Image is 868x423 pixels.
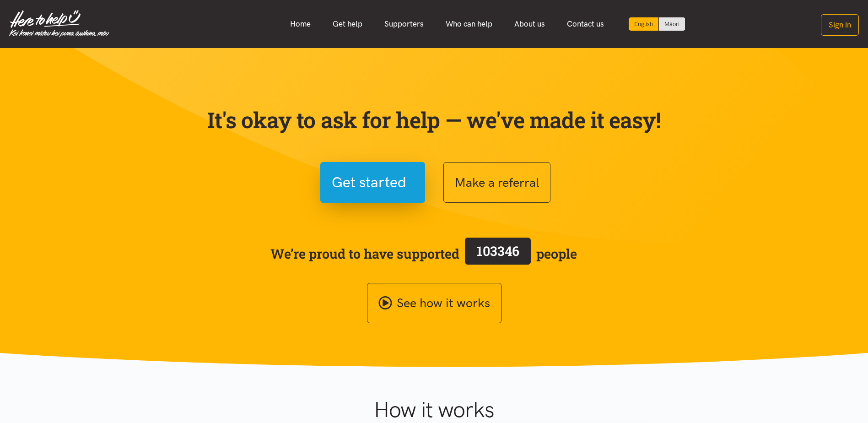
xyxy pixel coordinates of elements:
[629,17,685,31] div: Language toggle
[443,162,550,203] button: Make a referral
[285,396,583,423] h1: How it works
[205,107,663,133] p: It's okay to ask for help — we've made it easy!
[373,14,435,34] a: Supporters
[320,162,425,203] button: Get started
[9,10,109,38] img: Home
[270,236,577,271] span: We’re proud to have supported people
[435,14,503,34] a: Who can help
[459,236,536,271] a: 103346
[556,14,615,34] a: Contact us
[503,14,556,34] a: About us
[279,14,322,34] a: Home
[477,242,519,260] span: 103346
[322,14,373,34] a: Get help
[629,17,659,31] div: Current language
[332,171,406,194] span: Get started
[367,283,501,324] a: See how it works
[659,17,685,31] a: Switch to Te Reo Māori
[821,14,859,36] button: Sign in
